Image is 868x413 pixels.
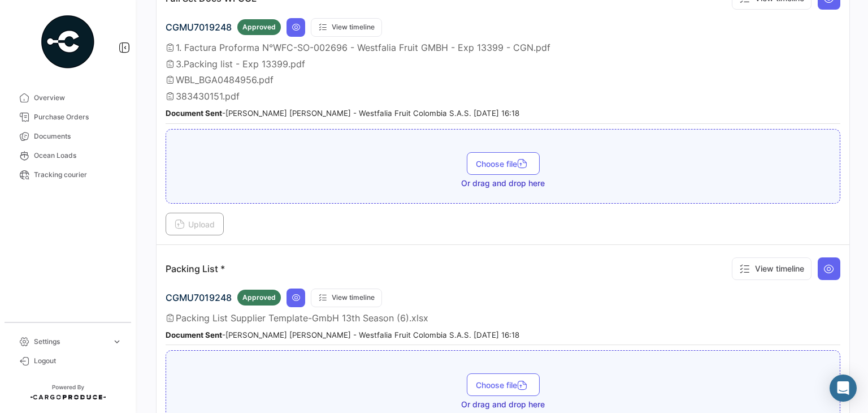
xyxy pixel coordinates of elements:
[166,109,519,118] small: - [PERSON_NAME] [PERSON_NAME] - Westfalia Fruit Colombia S.A.S. [DATE] 16:18
[34,356,122,366] span: Logout
[34,150,122,161] span: Ocean Loads
[9,107,127,127] a: Purchase Orders
[176,58,305,70] span: 3.Packing list - Exp 13399.pdf
[112,337,122,347] span: expand_more
[732,257,811,280] button: View timeline
[40,14,96,70] img: powered-by.png
[311,18,382,37] button: View timeline
[34,112,122,122] span: Purchase Orders
[176,74,274,85] span: WBL_BGA0484956.pdf
[242,22,276,32] span: Approved
[467,373,540,396] button: Choose file
[176,312,428,324] span: Packing List Supplier Template-GmbH 13th Season (6).xlsx
[34,93,122,103] span: Overview
[476,380,531,390] span: Choose file
[311,289,382,307] button: View timeline
[166,109,222,118] b: Document Sent
[34,337,107,347] span: Settings
[176,91,240,102] span: 383430151.pdf
[175,220,215,229] span: Upload
[34,170,122,180] span: Tracking courier
[9,146,127,165] a: Ocean Loads
[166,330,519,339] small: - [PERSON_NAME] [PERSON_NAME] - Westfalia Fruit Colombia S.A.S. [DATE] 16:18
[166,21,232,33] span: CGMU7019248
[9,127,127,146] a: Documents
[9,88,127,107] a: Overview
[9,165,127,184] a: Tracking courier
[166,292,232,303] span: CGMU7019248
[166,213,224,235] button: Upload
[476,159,531,169] span: Choose file
[467,152,540,175] button: Choose file
[461,178,545,189] span: Or drag and drop here
[176,42,550,53] span: 1. Factura Proforma N°WFC-SO-002696 - Westfalia Fruit GMBH - Exp 13399 - CGN.pdf
[830,375,857,402] div: Open Intercom Messenger
[461,399,545,410] span: Or drag and drop here
[166,263,225,274] p: Packing List *
[166,330,222,339] b: Document Sent
[34,131,122,141] span: Documents
[242,292,276,303] span: Approved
